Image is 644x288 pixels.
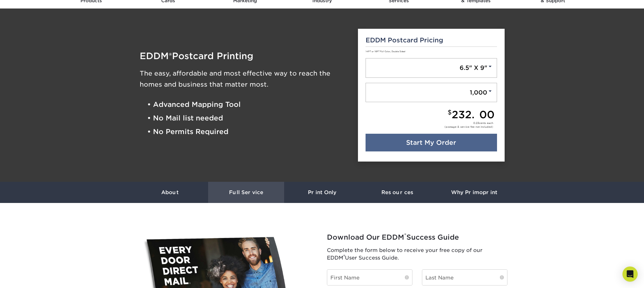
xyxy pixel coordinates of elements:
[366,83,497,102] a: 1,000
[366,50,405,53] small: 14PT or 16PT Full Color, Double Sided
[436,189,512,195] h3: Why Primoprint
[208,182,284,203] a: Full Service
[169,51,172,60] span: ®
[360,189,436,195] h3: Resources
[473,121,479,125] span: 0.23
[327,247,507,262] p: Complete the form below to receive your free copy of our EDDM User Success Guide.
[132,189,208,195] h3: About
[147,125,349,139] li: • No Permits Required
[284,189,360,195] h3: Print Only
[622,267,638,282] div: Open Intercom Messenger
[343,254,345,259] sup: ®
[132,182,208,203] a: About
[208,189,284,195] h3: Full Service
[404,232,406,238] sup: ®
[327,233,507,242] h2: Download Our EDDM Success Guide
[140,52,349,60] h1: EDDM Postcard Printing
[448,109,452,116] small: $
[284,182,360,203] a: Print Only
[147,111,349,125] li: • No Mail list needed
[444,121,493,129] div: cents each (postage & service fee not included)
[360,182,436,203] a: Resources
[147,98,349,111] li: • Advanced Mapping Tool
[2,269,54,286] iframe: Google Customer Reviews
[140,68,349,90] h3: The easy, affordable and most effective way to reach the homes and business that matter most.
[436,182,512,203] a: Why Primoprint
[366,134,497,151] a: Start My Order
[366,58,497,78] a: 6.5" X 9"
[452,108,494,121] span: 232.00
[366,36,497,44] h5: EDDM Postcard Pricing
